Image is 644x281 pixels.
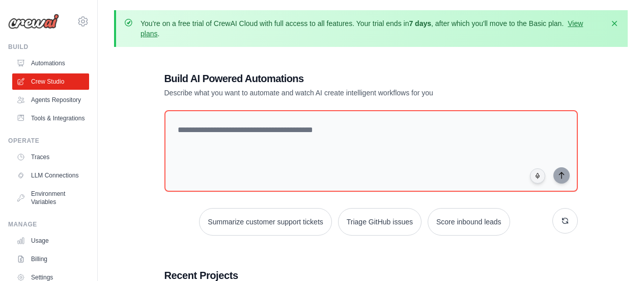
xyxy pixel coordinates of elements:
[12,55,89,71] a: Automations
[199,208,331,236] button: Summarize customer support tickets
[164,71,507,86] h1: Build AI Powered Automations
[8,220,89,228] div: Manage
[12,92,89,108] a: Agents Repository
[141,18,603,39] p: You're on a free trial of CrewAI Cloud with full access to all features. Your trial ends in , aft...
[530,168,545,184] button: Click to speak your automation idea
[552,208,578,234] button: Get new suggestions
[164,88,507,98] p: Describe what you want to automate and watch AI create intelligent workflows for you
[338,208,422,236] button: Triage GitHub issues
[12,73,89,90] a: Crew Studio
[8,43,89,51] div: Build
[12,110,89,126] a: Tools & Integrations
[12,233,89,249] a: Usage
[409,19,431,28] strong: 7 days
[428,208,510,236] button: Score inbound leads
[12,186,89,210] a: Environment Variables
[12,149,89,165] a: Traces
[12,167,89,184] a: LLM Connections
[8,137,89,145] div: Operate
[8,14,59,29] img: Logo
[12,251,89,267] a: Billing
